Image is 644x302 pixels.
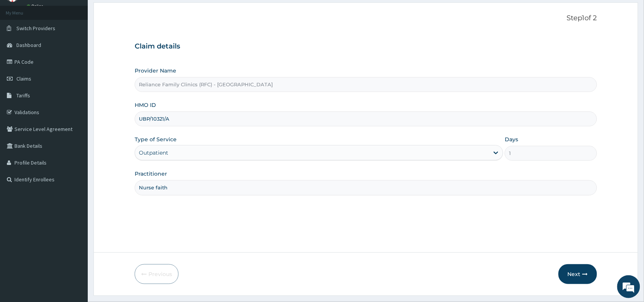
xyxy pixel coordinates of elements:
h3: Claim details [135,42,597,51]
textarea: Type your message and hit 'Enter' [4,208,145,235]
button: Next [559,264,597,284]
img: d_794563401_company_1708531726252_794563401 [14,38,31,57]
p: Step 1 of 2 [135,14,597,23]
a: Online [27,3,45,9]
label: HMO ID [135,101,156,109]
span: Tariffs [16,92,30,99]
input: Enter Name [135,180,597,195]
input: Enter HMO ID [135,111,597,126]
label: Provider Name [135,67,176,74]
div: Minimize live chat window [125,4,143,22]
div: Outpatient [139,149,168,157]
span: Claims [16,75,31,82]
label: Type of Service [135,136,177,143]
span: Dashboard [16,42,41,48]
span: We're online! [44,96,105,173]
label: Days [505,136,518,143]
label: Practitioner [135,170,167,178]
div: Chat with us now [40,43,128,53]
button: Previous [135,264,179,284]
span: Switch Providers [16,25,55,32]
